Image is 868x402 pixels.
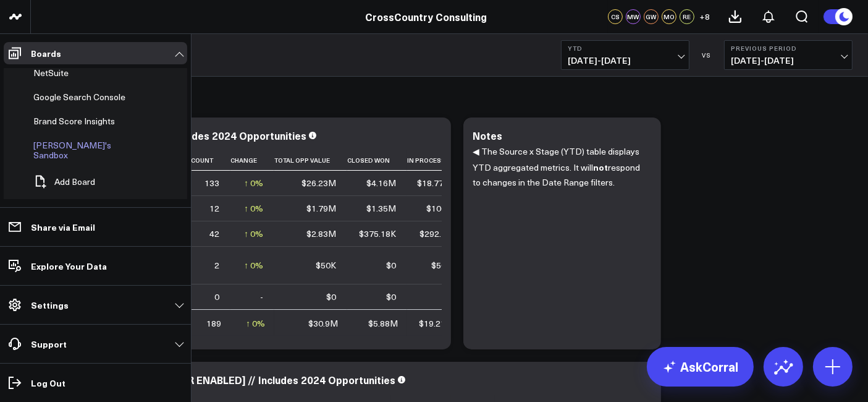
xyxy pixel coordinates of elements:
[662,9,676,24] div: MO
[473,144,652,337] div: ◀ The Source x Stage (YTD) table displays YTD aggregated metrics. It will respond to changes in t...
[33,91,125,103] span: Google Search Console
[731,45,846,52] b: Previous Period
[244,228,263,240] div: ↑ 0%
[561,40,689,70] button: YTD[DATE]-[DATE]
[176,150,230,171] th: Opp Count
[359,228,396,240] div: $375.18K
[33,58,128,78] a: SCS Cloud + CCC NetSuite
[419,317,453,330] div: $19.21M
[644,9,659,24] div: GW
[347,150,407,171] th: Closed Won
[31,339,67,349] p: Support
[33,115,115,127] span: Brand Score Insights
[626,9,641,24] div: MW
[568,45,683,52] b: YTD
[306,202,336,215] div: $1.79M
[696,51,718,59] div: VS
[31,222,95,232] p: Share via Email
[31,261,107,271] p: Explore Your Data
[697,9,712,24] button: +8
[33,57,103,79] span: SCS Cloud + CCC NetSuite
[230,150,274,171] th: Change
[326,291,336,303] div: $0
[209,202,219,215] div: 12
[568,56,683,66] span: [DATE] - [DATE]
[366,10,487,24] a: CrossCountry Consulting
[33,116,115,126] a: Brand Score Insights
[28,168,95,195] button: Add Board
[204,177,219,189] div: 133
[700,12,710,21] span: + 8
[608,9,623,24] div: CS
[368,317,398,330] div: $5.88M
[473,129,502,142] div: Notes
[366,177,396,189] div: $4.16M
[246,317,265,330] div: ↑ 0%
[244,202,263,215] div: ↑ 0%
[407,150,463,171] th: In Process
[593,161,608,173] b: not
[214,259,219,272] div: 2
[209,228,219,240] div: 42
[308,317,338,330] div: $30.9M
[647,347,754,387] a: AskCorral
[260,291,263,303] div: -
[4,372,187,394] a: Log Out
[306,228,336,240] div: $2.83M
[31,378,65,388] p: Log Out
[724,40,853,70] button: Previous Period[DATE]-[DATE]
[386,259,396,272] div: $0
[419,228,452,240] div: $292.7K
[431,259,452,272] div: $50K
[426,202,452,215] div: $100K
[316,259,336,272] div: $50K
[731,56,846,66] span: [DATE] - [DATE]
[244,259,263,272] div: ↑ 0%
[366,202,396,215] div: $1.35M
[214,291,219,303] div: 0
[244,177,263,189] div: ↑ 0%
[33,139,111,161] span: [PERSON_NAME]'s Sandbox
[301,177,336,189] div: $26.23M
[274,150,347,171] th: Total Opp Value
[33,92,125,102] a: Google Search Console
[31,300,69,310] p: Settings
[33,140,129,160] a: [PERSON_NAME]'s Sandbox
[680,9,694,24] div: RE
[53,373,395,387] div: Source x Stage [DATE FILTER ENABLED] // Includes 2024 Opportunities
[206,317,221,330] div: 189
[386,291,396,303] div: $0
[31,48,61,58] p: Boards
[417,177,452,189] div: $18.77M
